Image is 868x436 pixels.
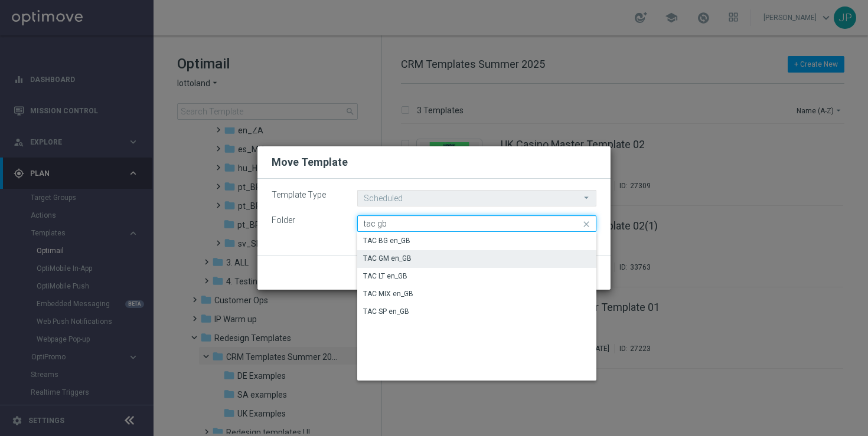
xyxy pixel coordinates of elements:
[363,253,412,264] div: TAC GM en_GB
[263,215,348,225] label: Folder
[363,235,410,246] div: TAC BG en_GB
[357,303,596,321] div: Press SPACE to select this row.
[363,271,407,281] div: TAC LT en_GB
[363,289,413,299] div: TAC MIX en_GB
[263,190,348,200] label: Template Type
[363,306,409,317] div: TAC SP en_GB
[357,268,596,286] div: Press SPACE to select this row.
[581,216,593,232] i: close
[357,250,596,268] div: Press SPACE to select this row.
[357,286,596,303] div: Press SPACE to select this row.
[272,155,348,169] h2: Move Template
[581,191,593,205] i: arrow_drop_down
[357,215,596,232] input: Quick find
[357,232,596,250] div: Press SPACE to select this row.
